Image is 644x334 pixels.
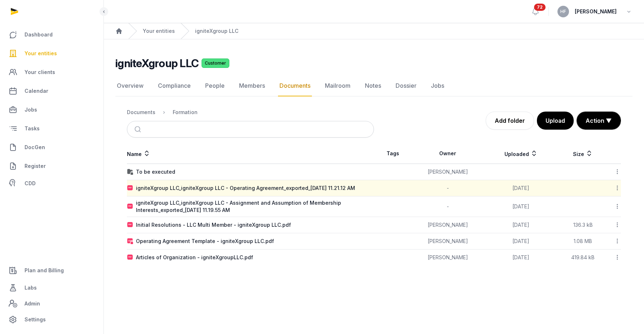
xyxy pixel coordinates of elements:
[557,6,569,17] button: HF
[136,185,355,192] div: igniteXgroup LLC_igniteXgroup LLC - Operating Agreement_exported_[DATE] 11.21.12 AM
[25,315,46,324] span: Settings
[195,27,238,35] a: igniteXgroup LLC
[6,45,98,62] a: Your entities
[484,143,558,164] th: Uploaded
[6,101,98,118] a: Jobs
[534,4,546,11] span: 72
[577,112,621,129] button: Action ▼
[25,143,45,152] span: DocGen
[127,222,133,228] img: pdf.svg
[537,112,574,130] button: Upload
[127,204,133,209] img: pdf.svg
[323,75,352,96] a: Mailroom
[6,311,98,328] a: Settings
[25,283,37,292] span: Labs
[411,164,484,180] td: [PERSON_NAME]
[25,68,55,77] span: Your clients
[127,169,133,175] img: folder-locked-icon.svg
[6,64,98,81] a: Your clients
[127,238,133,244] img: pdf-locked.svg
[156,75,192,96] a: Compliance
[136,168,175,175] div: To be executed
[104,23,644,39] nav: Breadcrumb
[512,254,529,260] span: [DATE]
[411,180,484,196] td: -
[6,262,98,279] a: Plan and Billing
[6,120,98,137] a: Tasks
[136,199,374,214] div: igniteXgroup LLC_igniteXgroup LLC - Assignment and Assumption of Membership Interests_exported_[D...
[25,87,48,95] span: Calendar
[278,75,312,96] a: Documents
[429,75,446,96] a: Jobs
[560,9,566,14] span: HF
[558,217,608,233] td: 136.3 kB
[411,250,484,266] td: [PERSON_NAME]
[25,266,64,275] span: Plan and Billing
[6,157,98,175] a: Register
[6,82,98,100] a: Calendar
[558,143,608,164] th: Size
[558,233,608,250] td: 1.08 MB
[238,75,266,96] a: Members
[25,30,53,39] span: Dashboard
[6,139,98,156] a: DocGen
[512,185,529,191] span: [DATE]
[374,143,411,164] th: Tags
[136,238,274,245] div: Operating Agreement Template - igniteXgroup LLC.pdf
[127,109,155,116] div: Documents
[394,75,418,96] a: Dossier
[173,109,198,116] div: Formation
[115,75,632,96] nav: Tabs
[204,75,226,96] a: People
[25,124,40,133] span: Tasks
[512,222,529,228] span: [DATE]
[575,7,617,16] span: [PERSON_NAME]
[6,279,98,296] a: Labs
[127,255,133,260] img: pdf.svg
[136,254,253,261] div: Articles of Organization - igniteXgroupLLC.pdf
[136,221,291,229] div: Initial Resolutions - LLC Multi Member - igniteXgroup LLC.pdf
[25,105,37,114] span: Jobs
[512,238,529,244] span: [DATE]
[127,104,374,121] nav: Breadcrumb
[486,112,534,130] a: Add folder
[6,296,98,311] a: Admin
[6,26,98,43] a: Dashboard
[25,162,46,170] span: Register
[411,196,484,217] td: -
[25,299,40,308] span: Admin
[143,27,175,35] a: Your entities
[202,58,229,68] span: Customer
[130,121,147,137] button: Submit
[25,179,36,188] span: CDD
[411,217,484,233] td: [PERSON_NAME]
[411,233,484,250] td: [PERSON_NAME]
[127,185,133,191] img: pdf.svg
[25,49,57,58] span: Your entities
[115,57,199,70] h2: igniteXgroup LLC
[115,75,145,96] a: Overview
[411,143,484,164] th: Owner
[363,75,383,96] a: Notes
[127,143,374,164] th: Name
[558,250,608,266] td: 419.84 kB
[512,203,529,209] span: [DATE]
[6,176,98,191] a: CDD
